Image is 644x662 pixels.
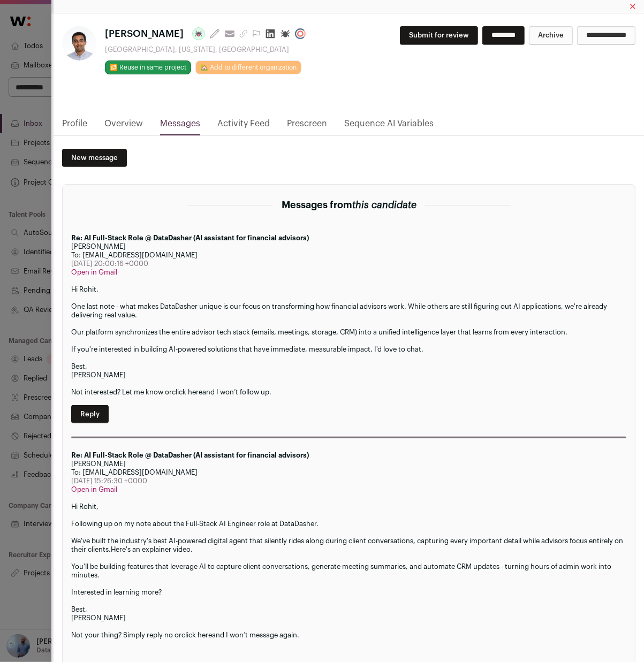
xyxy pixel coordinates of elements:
[71,503,626,511] div: Hi Rohit,
[71,260,626,268] div: [DATE] 20:00:16 +0000
[71,285,626,397] p: Hi Rohit, One last note - what makes DataDasher unique is our focus on transforming how financial...
[62,149,127,167] a: New message
[282,197,416,212] h2: Messages from
[71,234,626,242] div: Re: AI Full-Stack Role @ DataDasher (AI assistant for financial advisors)
[71,631,626,640] div: Not your thing? Simply reply no or and I won’t message again.
[195,60,301,74] a: 🏡 Add to different organization
[71,486,117,493] a: Open in Gmail
[71,520,626,528] div: Following up on my note about the Full-Stack AI Engineer role at DataDasher.
[71,468,626,477] div: To: [EMAIL_ADDRESS][DOMAIN_NAME]
[62,117,87,135] a: Profile
[71,451,626,460] div: Re: AI Full-Stack Role @ DataDasher (AI assistant for financial advisors)
[181,631,212,638] a: click here
[344,117,434,135] a: Sequence AI Variables
[105,26,184,41] span: [PERSON_NAME]
[105,45,310,54] div: [GEOGRAPHIC_DATA], [US_STATE], [GEOGRAPHIC_DATA]
[529,26,573,45] button: Archive
[160,117,200,135] a: Messages
[62,26,96,60] img: adfe2c4aaa651290986084af44dd4ce40899dbb30ab6c9080dc7318ed336080a
[71,405,109,423] a: Reply
[71,537,626,554] div: We've built the industry's best AI-powered digital agent that silently rides along during client ...
[71,477,626,485] div: [DATE] 15:26:30 +0000
[172,389,202,395] a: click here
[71,269,117,276] a: Open in Gmail
[71,242,626,251] div: [PERSON_NAME]
[111,546,191,553] a: Here's an explainer video
[217,117,270,135] a: Activity Feed
[71,605,626,614] div: Best,
[71,614,626,622] div: [PERSON_NAME]
[71,588,626,597] div: Interested in learning more?
[105,60,191,74] button: 🔂 Reuse in same project
[71,460,626,468] div: [PERSON_NAME]
[352,200,416,210] span: this candidate
[287,117,327,135] a: Prescreen
[104,117,143,135] a: Overview
[400,26,478,45] button: Submit for review
[71,562,626,580] div: You'll be building features that leverage AI to capture client conversations, generate meeting su...
[71,251,626,260] div: To: [EMAIL_ADDRESS][DOMAIN_NAME]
